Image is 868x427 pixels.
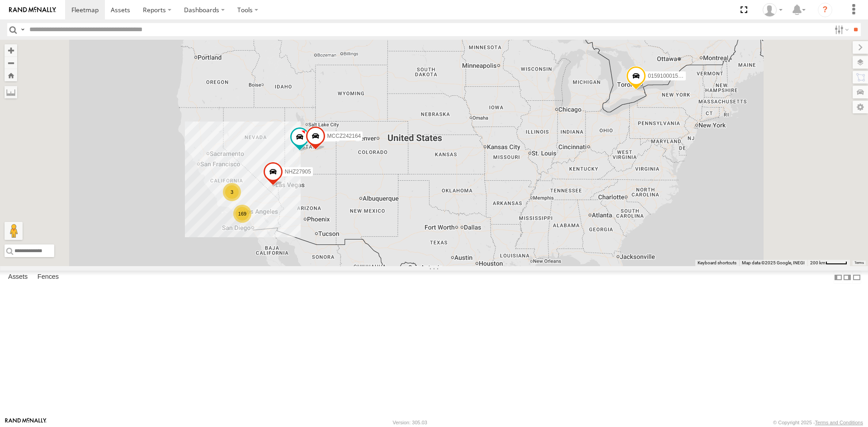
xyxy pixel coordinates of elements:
[843,271,852,284] label: Dock Summary Table to the Right
[5,418,47,427] a: Visit our Website
[5,44,17,56] button: Zoom in
[818,3,832,17] i: ?
[5,222,23,240] button: Drag Pegman onto the map to open Street View
[759,3,786,17] div: Zulema McIntosch
[19,23,26,36] label: Search Query
[223,183,241,201] div: 3
[33,271,63,284] label: Fences
[5,56,17,69] button: Zoom out
[233,205,251,223] div: 169
[853,101,868,113] label: Map Settings
[854,261,864,265] a: Terms
[327,132,361,139] span: MCCZ242164
[810,260,826,265] span: 200 km
[5,69,17,81] button: Zoom Home
[393,420,427,425] div: Version: 305.03
[5,86,17,99] label: Measure
[742,260,805,265] span: Map data ©2025 Google, INEGI
[852,271,861,284] label: Hide Summary Table
[834,271,843,284] label: Dock Summary Table to the Left
[285,169,311,175] span: NHZ27905
[9,7,56,13] img: rand-logo.svg
[698,260,736,266] button: Keyboard shortcuts
[648,73,693,79] span: 015910001545733
[831,23,850,36] label: Search Filter Options
[815,420,863,425] a: Terms and Conditions
[773,420,863,425] div: © Copyright 2025 -
[4,271,32,284] label: Assets
[807,260,850,266] button: Map Scale: 200 km per 44 pixels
